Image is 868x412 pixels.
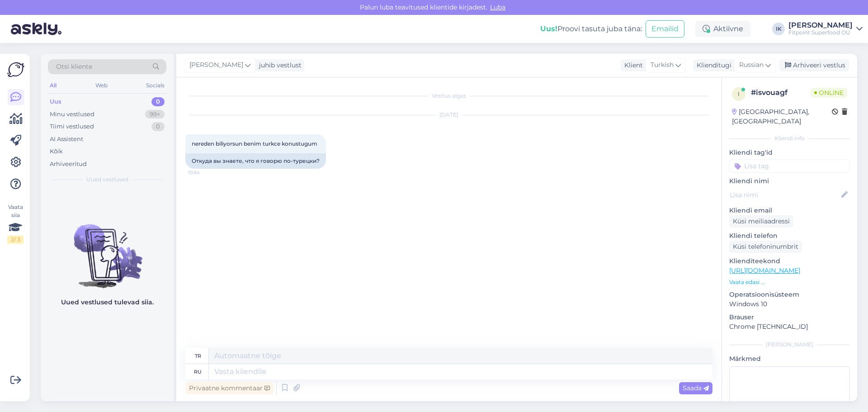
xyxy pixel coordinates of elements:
p: Märkmed [729,354,850,364]
div: 0 [151,122,165,131]
span: Luba [487,3,508,11]
span: Uued vestlused [86,175,128,184]
span: nereden biliyorsun benim turkce konustugum [192,140,317,147]
button: Emailid [646,20,684,38]
div: Kliendi info [729,134,850,142]
p: Kliendi email [729,206,850,215]
div: [DATE] [185,111,712,119]
div: [PERSON_NAME] [729,341,850,349]
p: Chrome [TECHNICAL_ID] [729,322,850,331]
p: Kliendi tag'id [729,148,850,157]
div: Minu vestlused [50,110,94,119]
div: Uus [50,97,61,106]
div: Klient [621,61,643,70]
div: Aktiivne [695,21,750,37]
div: Arhiveeri vestlus [779,59,849,71]
div: Privaatne kommentaar [185,382,274,394]
div: Küsi telefoninumbrit [729,241,802,253]
div: Vestlus algas [185,92,712,100]
a: [URL][DOMAIN_NAME] [729,266,800,275]
div: 2 / 3 [7,236,24,244]
div: Fitpoint Superfood OÜ [788,29,853,36]
div: [PERSON_NAME] [788,22,853,29]
p: Operatsioonisüsteem [729,290,850,299]
div: Socials [144,80,166,91]
img: No chats [41,208,174,289]
span: Turkish [651,60,674,70]
p: Uued vestlused tulevad siia. [61,298,154,307]
span: Online [811,88,847,98]
div: # isvouagf [751,87,811,98]
div: Откуда вы знаете, что я говорю по-турецки? [185,153,326,169]
p: Kliendi telefon [729,231,850,241]
p: Windows 10 [729,299,850,309]
div: Kõik [50,147,63,156]
div: 99+ [145,110,165,119]
span: Otsi kliente [56,62,92,71]
div: juhib vestlust [255,61,302,70]
div: Web [94,80,109,91]
div: [GEOGRAPHIC_DATA], [GEOGRAPHIC_DATA] [732,107,832,126]
div: Vaata siia [7,203,24,244]
div: Klienditugi [693,61,731,70]
p: Klienditeekond [729,256,850,266]
p: Kliendi nimi [729,176,850,186]
span: Russian [739,60,764,70]
input: Lisa nimi [730,190,840,200]
div: All [48,80,58,91]
div: 0 [151,97,165,106]
div: AI Assistent [50,135,83,144]
b: Uus! [540,24,557,33]
div: Arhiveeritud [50,160,87,169]
div: Küsi meiliaadressi [729,215,793,227]
img: Askly Logo [7,61,24,78]
span: 10:54 [188,169,222,176]
div: Tiimi vestlused [50,122,94,131]
span: [PERSON_NAME] [189,60,243,70]
p: Vaata edasi ... [729,278,850,286]
input: Lisa tag [729,159,850,173]
span: i [738,90,740,97]
div: IK [772,23,785,35]
div: Proovi tasuta juba täna: [540,24,642,34]
p: Brauser [729,313,850,322]
div: ru [194,364,202,379]
div: tr [195,348,201,364]
span: Saada [683,384,709,392]
a: [PERSON_NAME]Fitpoint Superfood OÜ [788,22,863,36]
